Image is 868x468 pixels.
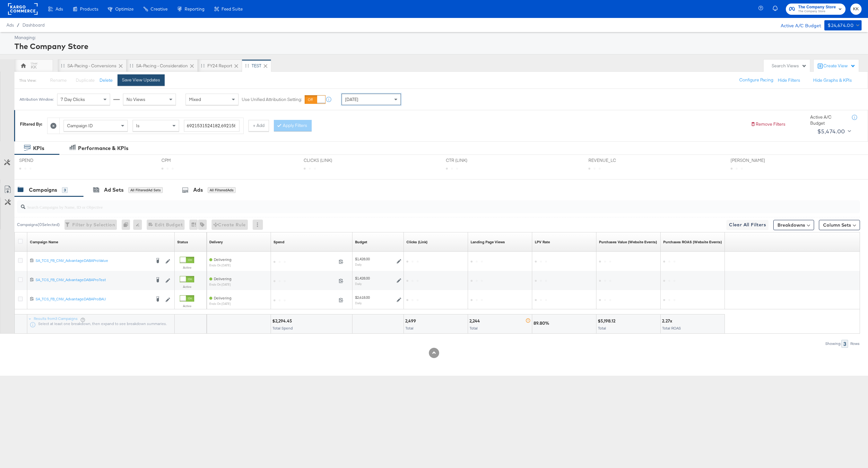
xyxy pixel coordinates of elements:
[17,222,60,228] div: Campaigns ( 0 Selected)
[189,96,201,102] span: Mixed
[61,64,65,67] div: Drag to reorder tab
[36,277,151,282] div: SA_TCS_FB_CNV_AdvantageDABAProTest
[662,318,674,324] div: 2.27x
[207,63,232,69] div: FY24 Report
[180,265,194,270] label: Active
[19,97,54,102] div: Attribution Window:
[731,157,779,163] span: [PERSON_NAME]
[663,239,722,245] a: The total value of the purchase actions divided by spend tracked by your Custom Audience pixel on...
[56,6,63,12] span: Ads
[180,304,194,308] label: Active
[67,63,117,69] div: SA-Pacing - Conversions
[242,96,302,103] label: Use Unified Attribution Setting:
[122,220,133,230] div: 0
[136,123,140,129] span: Is
[201,64,204,67] div: Drag to reorder tab
[128,187,163,193] div: All Filtered Ad Sets
[774,20,821,30] div: Active A/C Budget
[151,6,168,12] span: Creative
[355,276,370,281] div: $1,428.00
[36,297,151,302] div: SA_TCS_FB_CNV_AdvantageDABAProBAU
[252,63,261,69] div: TEST
[405,318,418,324] div: 2,499
[80,6,98,12] span: Products
[214,257,231,262] span: Delivering
[184,120,239,132] input: Enter a search term
[33,145,44,152] div: KPIs
[828,21,854,29] div: $24,674.00
[62,187,68,193] div: 3
[115,6,134,12] span: Optimize
[813,77,852,83] button: Hide Graphs & KPIs
[272,318,294,324] div: $2,294.45
[209,302,231,305] sub: ends on [DATE]
[798,4,836,11] span: The Company Store
[29,186,57,194] div: Campaigns
[355,295,370,300] div: $2,618.00
[819,220,860,230] button: Column Sets
[535,239,550,245] div: LPV Rate
[405,326,413,330] span: Total
[193,186,203,194] div: Ads
[355,239,367,245] a: The maximum amount you're willing to spend on your ads, on average each day or over the lifetime ...
[221,6,243,12] span: Feed Suite
[14,35,860,41] div: Managing:
[14,41,860,52] div: The Company Store
[122,77,160,83] div: Save View Updates
[406,239,428,245] a: The number of clicks on links appearing on your ad or Page that direct people to your sites off F...
[78,145,128,152] div: Performance & KPIs
[355,301,362,305] sub: Daily
[31,64,37,70] div: KK
[798,9,836,14] span: The Company Store
[735,74,778,86] button: Configure Pacing
[36,277,151,284] a: SA_TCS_FB_CNV_AdvantageDABAProTest
[273,239,284,245] div: Spend
[19,157,67,163] span: SPEND
[446,157,494,163] span: CTR (LINK)
[22,22,45,28] a: Dashboard
[345,96,358,102] span: [DATE]
[209,239,223,245] div: Delivery
[355,263,362,266] sub: Daily
[815,126,852,137] button: $5,474.00
[786,4,846,15] button: The Company StoreThe Company Store
[304,157,352,163] span: CLICKS (LINK)
[161,157,210,163] span: CPM
[588,157,637,163] span: REVENUE_LC
[599,239,657,245] div: Purchases Value (Website Events)
[470,326,478,330] span: Total
[30,239,58,245] div: Campaign Name
[850,341,860,346] div: Rows
[817,127,845,136] div: $5,474.00
[19,78,36,83] div: This View:
[76,77,95,83] span: Duplicate
[853,5,859,13] span: KK
[778,77,800,83] button: Hide Filters
[136,63,188,69] div: SA-Pacing - Consideration
[126,96,145,102] span: No Views
[248,120,269,131] button: + Add
[104,186,124,194] div: Ad Sets
[535,239,550,245] a: LPV Rate.
[469,318,482,324] div: 2,244
[36,258,151,263] div: SA_TCS_FB_CNV_AdvantageDABAProValue
[273,326,293,330] span: Total Spend
[471,239,505,245] div: Landing Page Views
[355,239,367,245] div: Budget
[20,121,42,127] div: Filtered By:
[25,198,781,211] input: Search Campaigns by Name, ID or Objective
[117,74,165,86] button: Save View Updates
[209,263,231,267] sub: ends on [DATE]
[61,96,85,102] span: 7 Day Clicks
[471,239,505,245] a: The number of landing page views.
[209,239,223,245] a: Reflects the ability of your Ad Campaign to achieve delivery based on ad states, schedule and bud...
[598,318,617,324] div: $5,198.12
[824,20,862,30] button: $24,674.00
[214,296,231,300] span: Delivering
[534,320,551,326] div: 89.80%
[662,326,681,330] span: Total ROAS
[30,239,58,245] a: Your campaign name.
[726,220,768,230] button: Clear All Filters
[14,22,22,28] span: /
[850,4,862,15] button: KK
